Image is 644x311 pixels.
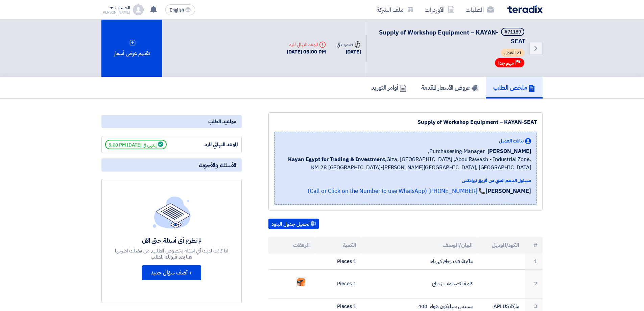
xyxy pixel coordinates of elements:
a: 📞 [PHONE_NUMBER] (Call or Click on the Number to use WhatsApp) [308,187,485,195]
td: 1 Pieces [315,269,362,298]
th: المرفقات [268,237,315,253]
span: الأسئلة والأجوبة [199,161,236,169]
a: الأوردرات [419,2,460,18]
img: profile_test.png [133,4,144,15]
span: Giza, [GEOGRAPHIC_DATA] ,Abou Rawash - Industrial Zone. KM 28 [GEOGRAPHIC_DATA]-[PERSON_NAME][GEO... [280,155,531,172]
div: Supply of Workshop Equipment – KAYAN-SEAT [274,118,537,126]
div: الموعد النهائي للرد [187,141,238,149]
h5: Supply of Workshop Equipment – KAYAN-SEAT [375,28,526,45]
td: كاوية اكصدامات زجزاج [362,269,478,298]
div: [PERSON_NAME] [101,10,130,14]
h5: عروض الأسعار المقدمة [421,84,478,91]
span: English [170,8,184,13]
td: ماكينة فك زجاج كهرباء [362,253,478,269]
span: Supply of Workshop Equipment – KAYAN-SEAT [379,28,526,46]
a: ملخص الطلب [486,77,543,98]
img: ___1756278583485.jpeg [296,277,306,287]
th: الكود/الموديل [478,237,525,253]
td: 1 [525,253,543,269]
th: البيان/الوصف [362,237,478,253]
span: إنتهي في [DATE] 5:00 PM [105,140,167,149]
button: + أضف سؤال جديد [142,265,201,280]
strong: [PERSON_NAME] [485,187,531,195]
td: 1 Pieces [315,253,362,269]
div: الحساب [115,5,130,11]
img: Teradix logo [507,5,543,13]
span: Purchasesing Manager, [428,147,485,155]
div: [DATE] [337,48,361,56]
div: صدرت في [337,41,361,48]
div: اذا كانت لديك أي اسئلة بخصوص الطلب, من فضلك اطرحها هنا بعد قبولك للطلب [114,248,229,260]
a: الطلبات [460,2,499,18]
div: مواعيد الطلب [101,115,242,128]
b: Kayan Egypt for Trading & Investment, [288,155,386,163]
a: ملف الشركة [371,2,419,18]
div: مسئول الدعم الفني من فريق تيرادكس [280,177,531,184]
a: أوامر التوريد [364,77,414,98]
th: # [525,237,543,253]
div: تقديم عرض أسعار [101,20,162,77]
img: empty_state_list.svg [153,196,191,228]
button: English [165,4,195,15]
h5: ملخص الطلب [493,84,535,91]
th: الكمية [315,237,362,253]
h5: أوامر التوريد [371,84,406,91]
div: الموعد النهائي للرد [287,41,326,48]
span: مهم جدا [498,60,514,66]
button: تحميل جدول البنود [268,219,319,229]
span: [PERSON_NAME] [487,147,531,155]
div: لم تطرح أي أسئلة حتى الآن [114,237,229,244]
span: بيانات العميل [499,137,524,145]
span: تم القبول [501,49,524,57]
div: [DATE] 05:00 PM [287,48,326,56]
a: عروض الأسعار المقدمة [414,77,486,98]
div: #71189 [504,30,521,35]
td: 2 [525,269,543,298]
